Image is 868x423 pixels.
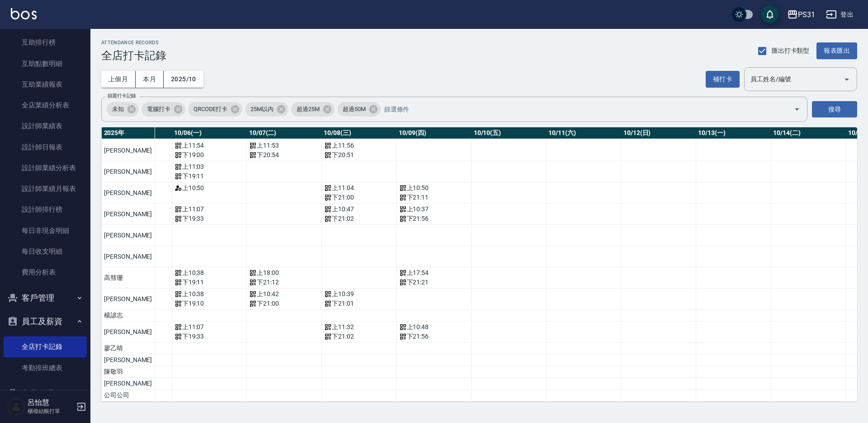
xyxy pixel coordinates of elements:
[399,193,469,202] div: 下 21:11
[4,116,87,136] a: 設計師業績表
[783,5,819,24] button: PS31
[249,141,319,150] div: 上 11:53
[472,127,547,139] th: 10/10(五)
[4,382,87,405] button: 商品管理
[399,278,469,287] div: 下 21:21
[816,42,857,59] button: 報表匯出
[790,102,804,116] button: Open
[324,193,394,202] div: 下 21:00
[4,158,87,178] a: 設計師業績分析表
[324,322,394,332] div: 上 11:32
[399,332,469,341] div: 下 21:56
[399,268,469,278] div: 上 17:54
[101,161,154,182] td: [PERSON_NAME]
[101,127,154,139] th: 2025 年
[772,46,810,56] span: 匯出打卡類型
[175,332,245,341] div: 下 19:33
[11,8,37,19] img: Logo
[249,278,319,287] div: 下 21:12
[546,127,621,139] th: 10/11(六)
[4,241,87,262] a: 每日收支明細
[321,127,396,139] th: 10/08(三)
[291,105,325,114] span: 超過25M
[399,322,469,332] div: 上 10:48
[101,366,154,378] td: 陳敬羽
[175,141,245,150] div: 上 11:54
[324,299,394,308] div: 下 21:01
[142,102,185,116] div: 電腦打卡
[324,205,394,214] div: 上 10:47
[175,172,245,181] div: 下 19:11
[101,354,154,366] td: [PERSON_NAME]
[4,220,87,241] a: 每日非現金明細
[247,127,322,139] th: 10/07(二)
[249,150,319,160] div: 下 20:54
[324,289,394,299] div: 上 10:39
[175,205,245,214] div: 上 11:07
[4,137,87,158] a: 設計師日報表
[101,246,154,267] td: [PERSON_NAME]
[101,321,154,343] td: [PERSON_NAME]
[4,199,87,220] a: 設計師排行榜
[4,262,87,283] a: 費用分析表
[4,74,87,95] a: 互助業績報表
[324,150,394,160] div: 下 20:51
[188,105,233,114] span: QRCODE打卡
[396,127,472,139] th: 10/09(四)
[107,105,129,114] span: 未知
[4,53,87,74] a: 互助點數明細
[4,310,87,333] button: 員工及薪資
[4,32,87,53] a: 互助排行榜
[249,299,319,308] div: 下 21:00
[399,214,469,223] div: 下 21:56
[840,72,854,87] button: Open
[337,105,371,114] span: 超過50M
[175,322,245,332] div: 上 11:07
[164,71,203,88] button: 2025/10
[4,358,87,378] a: 考勤排班總表
[696,127,771,139] th: 10/13(一)
[4,286,87,310] button: 客戶管理
[101,378,154,390] td: [PERSON_NAME]
[324,214,394,223] div: 下 21:02
[101,225,154,246] td: [PERSON_NAME]
[324,141,394,150] div: 上 11:56
[101,40,166,46] h2: ATTENDANCE RECORDS
[291,102,335,116] div: 超過25M
[324,332,394,341] div: 下 21:02
[101,288,154,310] td: [PERSON_NAME]
[175,162,245,172] div: 上 11:03
[101,71,136,88] button: 上個月
[771,127,846,139] th: 10/14(二)
[175,214,245,223] div: 下 19:33
[382,102,778,117] input: 篩選條件
[337,102,381,116] div: 超過50M
[324,183,394,193] div: 上 11:04
[28,398,74,407] h5: 呂怡慧
[142,105,176,114] span: 電腦打卡
[249,289,319,299] div: 上 10:42
[175,183,245,193] div: 上 10:50
[822,6,857,23] button: 登出
[101,267,154,288] td: 高彗珊
[175,299,245,308] div: 下 19:10
[107,102,139,116] div: 未知
[101,390,154,401] td: 公司公司
[245,102,288,116] div: 25M以內
[621,127,696,139] th: 10/12(日)
[101,343,154,354] td: 廖乙晴
[101,204,154,225] td: [PERSON_NAME]
[101,310,154,321] td: 楊諺志
[101,49,166,62] h3: 全店打卡記錄
[175,278,245,287] div: 下 19:11
[101,182,154,204] td: [PERSON_NAME]
[175,268,245,278] div: 上 10:38
[798,9,815,20] div: PS31
[812,101,857,118] button: 搜尋
[136,71,164,88] button: 本月
[4,336,87,357] a: 全店打卡記錄
[245,105,279,114] span: 25M以內
[175,150,245,160] div: 下 19:00
[249,268,319,278] div: 上 18:00
[399,183,469,193] div: 上 10:50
